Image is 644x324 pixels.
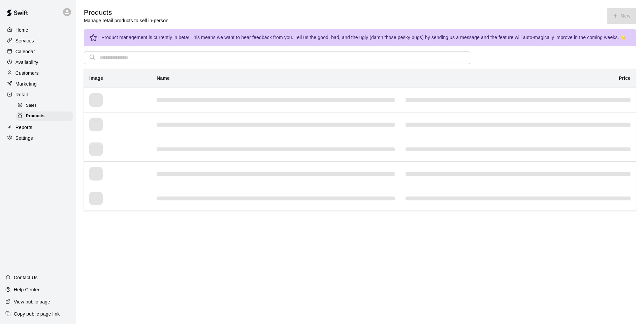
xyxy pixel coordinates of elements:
p: Copy public page link [14,311,60,317]
p: Calendar [15,48,35,55]
p: Retail [15,91,28,98]
b: Price [619,75,631,81]
a: Products [16,111,76,121]
h5: Products [84,8,168,17]
div: Product management is currently in beta! This means we want to hear feedback from you. Tell us th... [101,31,626,44]
p: Reports [15,124,32,131]
p: Services [15,37,34,44]
span: Sales [26,102,37,109]
a: Reports [5,122,70,132]
a: Customers [5,68,70,78]
p: Help Center [14,286,39,293]
div: Products [16,111,73,121]
a: Settings [5,133,70,143]
p: Manage retail products to sell in-person [84,17,168,24]
a: Marketing [5,79,70,89]
p: Customers [15,70,39,76]
span: Products [26,113,44,120]
p: Settings [15,135,33,141]
a: Home [5,25,70,35]
p: Contact Us [14,274,38,281]
p: Home [15,27,28,33]
p: View public page [14,298,50,305]
a: Retail [5,90,70,100]
a: Services [5,36,70,46]
a: sending us a message [431,35,480,40]
p: Marketing [15,80,37,87]
div: Sales [16,101,73,110]
a: Sales [16,100,76,111]
b: Name [157,75,170,81]
a: Availability [5,57,70,67]
b: Image [89,75,103,81]
table: simple table [84,69,636,211]
a: Calendar [5,46,70,57]
p: Availability [15,59,38,66]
